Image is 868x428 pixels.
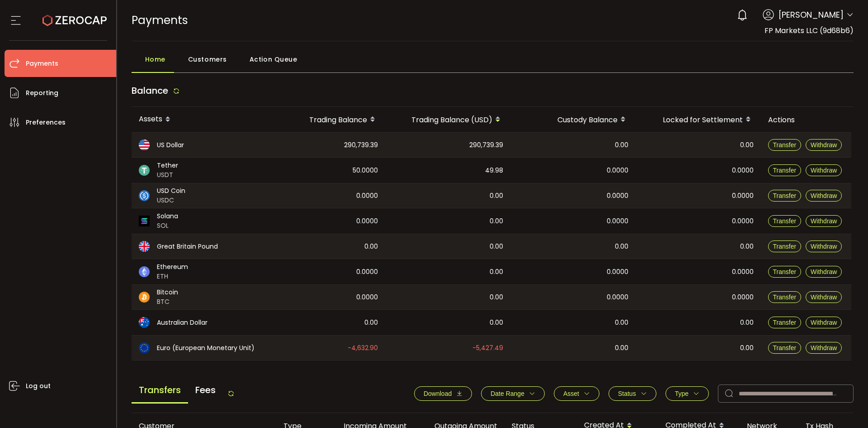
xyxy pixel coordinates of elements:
span: 0.00 [490,292,503,303]
span: 0.00 [740,317,754,328]
button: Withdraw [806,342,842,354]
span: 0.0000 [732,191,754,201]
span: USDT [157,170,178,180]
span: 0.00 [615,140,628,150]
span: SOL [157,221,178,231]
span: Balance [132,84,168,97]
span: 0.00 [490,267,503,277]
button: Transfer [768,164,802,176]
span: 0.0000 [356,292,378,303]
span: 0.0000 [732,216,754,226]
button: Status [609,386,656,401]
button: Transfer [768,240,802,252]
span: Ethereum [157,262,188,272]
span: 0.00 [740,343,754,353]
span: Australian Dollar [157,318,208,327]
span: Withdraw [811,293,837,301]
span: Withdraw [811,243,837,250]
iframe: Chat Widget [823,385,868,428]
span: 0.0000 [732,292,754,303]
img: btc_portfolio.svg [139,292,150,303]
button: Download [414,386,472,401]
span: 0.00 [615,343,628,353]
button: Withdraw [806,317,842,328]
span: Customers [188,50,227,68]
span: Transfers [132,378,188,404]
button: Transfer [768,342,802,354]
img: aud_portfolio.svg [139,317,150,328]
span: 0.00 [615,317,628,328]
span: 0.0000 [607,292,628,303]
span: 0.0000 [356,191,378,201]
span: Download [424,390,452,397]
div: Custody Balance [510,112,636,127]
span: -4,632.90 [348,343,378,353]
span: Status [618,390,636,397]
span: Fees [188,378,223,402]
span: 0.0000 [356,267,378,277]
button: Withdraw [806,266,842,278]
button: Withdraw [806,139,842,151]
span: Transfer [773,319,797,326]
span: 0.00 [364,241,378,252]
span: Transfer [773,293,797,301]
span: Reporting [26,87,58,100]
span: Payments [26,57,58,70]
span: Transfer [773,217,797,225]
span: US Dollar [157,140,184,150]
span: Log out [26,380,51,393]
span: Transfer [773,192,797,199]
img: eur_portfolio.svg [139,342,150,353]
div: Trading Balance (USD) [385,112,510,127]
span: Bitcoin [157,288,178,297]
span: Solana [157,212,178,221]
span: 0.0000 [356,216,378,226]
button: Transfer [768,266,802,278]
span: Transfer [773,243,797,250]
button: Transfer [768,291,802,303]
span: Type [675,390,689,397]
span: FP Markets LLC (9d68b6) [764,25,854,36]
span: Withdraw [811,167,837,174]
span: 290,739.39 [344,140,378,150]
span: Preferences [26,116,66,129]
button: Transfer [768,139,802,151]
span: BTC [157,297,178,307]
button: Date Range [481,386,545,401]
div: Assets [132,112,272,127]
span: 0.00 [740,241,754,252]
span: Transfer [773,268,797,275]
span: 50.0000 [353,165,378,176]
span: 0.00 [490,241,503,252]
button: Withdraw [806,164,842,176]
img: usd_portfolio.svg [139,139,150,150]
div: Locked for Settlement [636,112,761,127]
span: Withdraw [811,268,837,275]
img: sol_portfolio.png [139,216,150,226]
span: USDC [157,196,185,205]
span: 0.0000 [607,165,628,176]
span: 0.00 [490,216,503,226]
div: Actions [761,115,851,125]
button: Transfer [768,215,802,227]
span: 0.00 [740,140,754,150]
span: Withdraw [811,344,837,351]
button: Transfer [768,190,802,202]
button: Asset [554,386,599,401]
button: Type [665,386,709,401]
img: usdt_portfolio.svg [139,165,150,176]
span: Withdraw [811,217,837,225]
button: Withdraw [806,291,842,303]
span: [PERSON_NAME] [778,9,844,21]
span: 0.0000 [607,216,628,226]
span: Transfer [773,141,797,149]
span: Transfer [773,344,797,351]
img: eth_portfolio.svg [139,266,150,277]
button: Withdraw [806,215,842,227]
span: ETH [157,272,188,281]
button: Transfer [768,317,802,328]
span: Withdraw [811,319,837,326]
span: Asset [563,390,579,397]
span: Date Range [491,390,524,397]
